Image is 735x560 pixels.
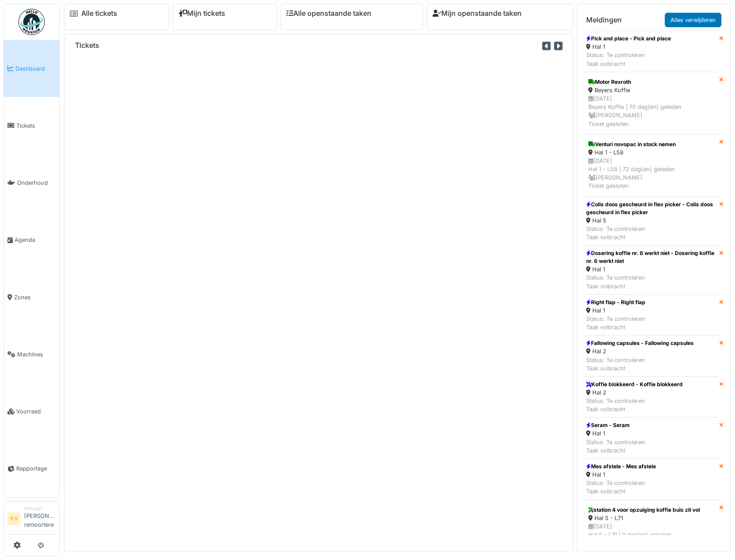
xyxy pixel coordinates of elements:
div: Hal 1 [586,429,645,438]
a: Venturi novopac in stock nemen Hal 1 - L58 [DATE]Hal 1 - L58 | 72 dag(en) geleden [PERSON_NAME]Ti... [583,134,719,197]
div: Status: Te controleren Taak volbracht [586,315,645,331]
a: Alle tickets [81,9,117,18]
div: Hal 2 [586,388,683,397]
a: Koffie blokkeerd - Koffie blokkeerd Hal 2 Status: Te controlerenTaak volbracht [583,377,719,418]
h6: Tickets [75,41,99,50]
div: [DATE] Hal 5 - L71 | 0 dag(en) geleden [PERSON_NAME] Van [PERSON_NAME] Ticket gesloten [588,522,713,556]
a: Mijn openstaande taken [432,9,522,18]
span: Voorraad [16,407,56,416]
li: KV [7,512,21,525]
div: Status: Te controleren Taak volbracht [586,225,716,241]
div: Manager [24,505,56,512]
div: Status: Te controleren Taak volbracht [586,479,656,495]
div: Pick and place - Pick and place [586,35,671,43]
span: Dashboard [15,65,56,73]
a: Colis doos gescheurd in flex picker - Colis doos gescheurd in flex picker Hal 5 Status: Te contro... [583,197,719,246]
div: Hal 5 [586,216,716,225]
span: Zones [14,293,56,302]
div: Right flap - Right flap [586,298,645,306]
a: Alle openstaande taken [286,9,371,18]
div: Hal 1 [586,306,645,315]
div: Status: Te controleren Taak volbracht [586,273,716,290]
h6: Meldingen [586,16,622,24]
span: Machines [17,350,56,359]
div: Hal 2 [586,347,694,355]
a: Motor Rexroth Beyers Koffie [DATE]Beyers Koffie | 70 dag(en) geleden [PERSON_NAME]Ticket gesloten [583,72,719,134]
span: Onderhoud [17,179,56,187]
a: Tickets [4,97,59,154]
a: Dashboard [4,40,59,97]
li: [PERSON_NAME] remoortere [24,505,56,532]
div: Status: Te controleren Taak volbracht [586,397,683,413]
div: Motor Rexroth [588,78,713,86]
img: Badge_color-CXgf-gQk.svg [18,9,45,35]
div: Seram - Seram [586,421,645,429]
div: Koffie blokkeerd - Koffie blokkeerd [586,381,683,388]
a: Agenda [4,212,59,269]
a: Mijn tickets [178,9,225,18]
a: KV Manager[PERSON_NAME] remoortere [7,505,56,535]
a: Pick and place - Pick and place Hal 1 Status: Te controlerenTaak volbracht [583,31,719,72]
div: Fallowing capsules - Fallowing capsules [586,339,694,347]
span: Agenda [14,236,56,244]
div: station 4 voor opzuiging koffie buis zit vol [588,506,713,514]
div: Status: Te controleren Taak volbracht [586,438,645,455]
span: Tickets [16,122,56,130]
a: Machines [4,326,59,383]
a: Dosering koffie nr. 6 werkt niet - Dosering koffie nr. 6 werkt niet Hal 1 Status: Te controlerenT... [583,245,719,294]
a: Mes afstele - Mes afstele Hal 1 Status: Te controlerenTaak volbracht [583,459,719,500]
div: Hal 1 [586,470,656,479]
div: Mes afstele - Mes afstele [586,463,656,470]
div: Status: Te controleren Taak volbracht [586,51,671,68]
div: [DATE] Beyers Koffie | 70 dag(en) geleden [PERSON_NAME] Ticket gesloten [588,94,713,128]
div: Hal 1 [586,43,671,51]
span: Rapportage [16,464,56,473]
a: Alles verwijderen [665,13,721,27]
a: Seram - Seram Hal 1 Status: Te controlerenTaak volbracht [583,417,719,459]
div: Hal 1 - L58 [588,148,713,157]
div: Beyers Koffie [588,86,713,94]
a: Rapportage [4,440,59,497]
a: Voorraad [4,383,59,440]
a: Onderhoud [4,154,59,212]
div: Hal 1 [586,265,716,273]
div: Colis doos gescheurd in flex picker - Colis doos gescheurd in flex picker [586,201,716,216]
a: Right flap - Right flap Hal 1 Status: Te controlerenTaak volbracht [583,294,719,336]
div: [DATE] Hal 1 - L58 | 72 dag(en) geleden [PERSON_NAME] Ticket gesloten [588,157,713,190]
div: Venturi novopac in stock nemen [588,140,713,148]
div: Status: Te controleren Taak volbracht [586,356,694,373]
a: Zones [4,269,59,326]
div: Dosering koffie nr. 6 werkt niet - Dosering koffie nr. 6 werkt niet [586,249,716,265]
div: Hal 5 - L71 [588,514,713,522]
a: Fallowing capsules - Fallowing capsules Hal 2 Status: Te controlerenTaak volbracht [583,335,719,377]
